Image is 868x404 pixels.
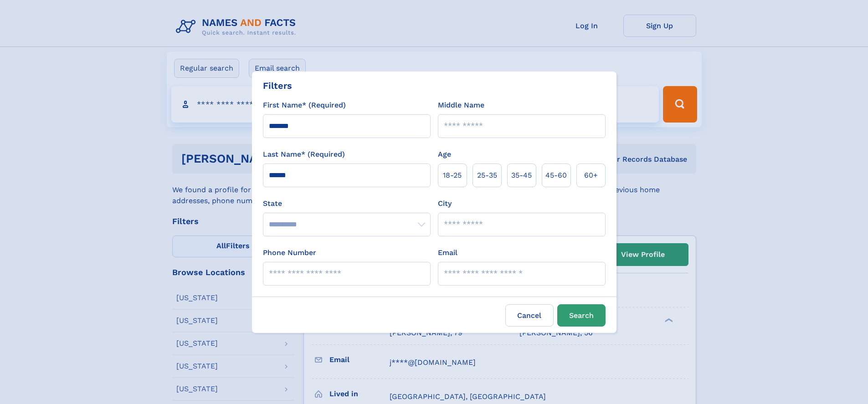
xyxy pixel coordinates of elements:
[443,170,462,181] span: 18‑25
[263,247,316,258] label: Phone Number
[477,170,497,181] span: 25‑35
[263,100,346,111] label: First Name* (Required)
[438,100,484,111] label: Middle Name
[263,79,292,92] div: Filters
[584,170,598,181] span: 60+
[263,149,345,160] label: Last Name* (Required)
[557,304,606,327] button: Search
[438,247,457,258] label: Email
[545,170,567,181] span: 45‑60
[263,198,431,209] label: State
[438,149,451,160] label: Age
[438,198,452,209] label: City
[511,170,532,181] span: 35‑45
[505,304,554,327] label: Cancel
